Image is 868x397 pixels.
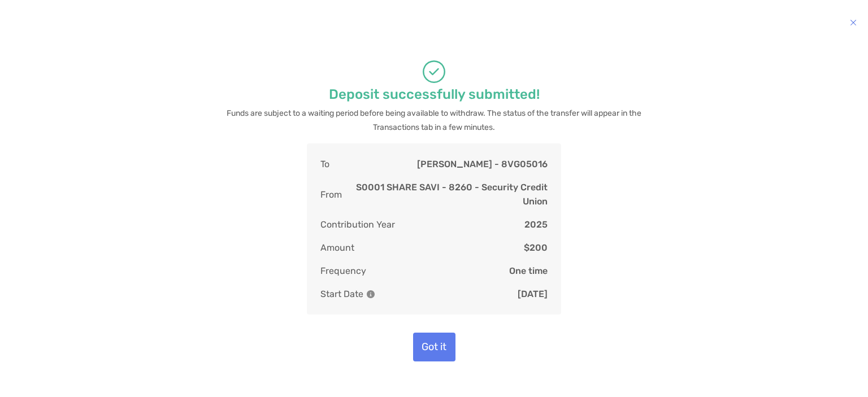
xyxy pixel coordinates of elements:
button: Got it [413,333,455,361]
p: [PERSON_NAME] - 8VG05016 [417,157,548,171]
p: Amount [320,241,354,255]
p: S0001 SHARE SAVI - 8260 - Security Credit Union [342,180,548,208]
p: 2025 [524,217,548,232]
p: Start Date [320,287,375,301]
p: $200 [524,241,548,255]
p: Deposit successfully submitted! [329,88,540,102]
img: Information Icon [367,290,375,298]
p: Funds are subject to a waiting period before being available to withdraw. The status of the trans... [222,106,646,134]
p: From [320,180,342,208]
p: Contribution Year [320,217,395,232]
p: [DATE] [518,287,548,301]
p: To [320,157,329,171]
p: Frequency [320,264,366,278]
p: One time [509,264,548,278]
